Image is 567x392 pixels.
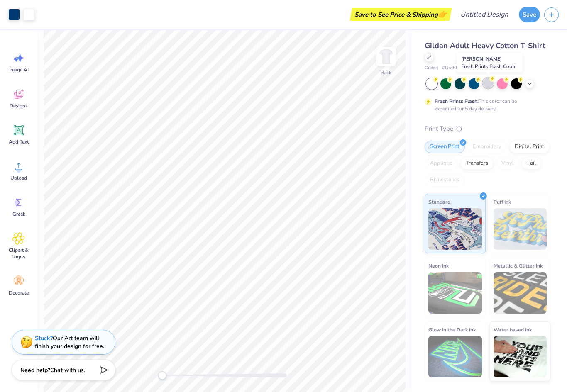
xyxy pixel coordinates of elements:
[494,272,547,314] img: Metallic & Glitter Ink
[12,211,25,217] span: Greek
[428,272,482,314] img: Neon Ink
[381,69,391,76] div: Back
[428,208,482,250] img: Standard
[158,371,166,380] div: Accessibility label
[35,334,53,342] strong: Stuck?
[454,6,515,23] input: Untitled Design
[442,65,457,72] span: # G500
[428,336,482,377] img: Glow in the Dark Ink
[435,97,537,112] div: This color can be expedited for 5 day delivery.
[438,9,447,19] span: 👉
[425,174,465,186] div: Rhinestones
[35,334,104,350] div: Our Art team will finish your design for free.
[10,102,28,109] span: Designs
[494,336,547,377] img: Water based Ink
[467,141,507,153] div: Embroidery
[494,261,543,270] span: Metallic & Glitter Ink
[9,66,29,73] span: Image AI
[460,157,494,170] div: Transfers
[494,208,547,250] img: Puff Ink
[496,157,519,170] div: Vinyl
[435,98,479,105] strong: Fresh Prints Flash:
[494,197,511,206] span: Puff Ink
[50,366,85,374] span: Chat with us.
[425,41,545,51] span: Gildan Adult Heavy Cotton T-Shirt
[378,48,394,65] img: Back
[457,53,523,72] div: [PERSON_NAME]
[425,124,550,134] div: Print Type
[9,139,29,145] span: Add Text
[428,325,476,334] span: Glow in the Dark Ink
[519,7,540,22] button: Save
[428,261,449,270] span: Neon Ink
[352,8,450,21] div: Save to See Price & Shipping
[509,141,550,153] div: Digital Print
[494,325,532,334] span: Water based Ink
[5,247,32,260] span: Clipart & logos
[425,157,458,170] div: Applique
[428,197,450,206] span: Standard
[9,290,29,296] span: Decorate
[522,157,541,170] div: Foil
[425,65,438,72] span: Gildan
[20,366,50,374] strong: Need help?
[461,63,516,70] span: Fresh Prints Flash Color
[10,175,27,181] span: Upload
[425,141,465,153] div: Screen Print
